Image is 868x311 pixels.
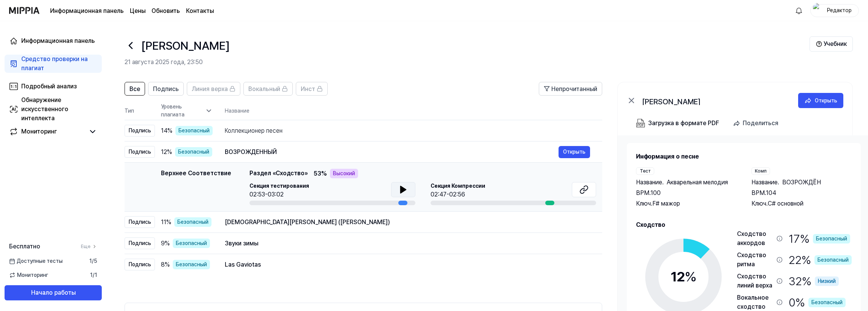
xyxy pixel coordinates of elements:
[89,258,92,264] ya-tr-span: 1
[129,261,151,267] ya-tr-span: Подпись
[129,219,151,225] ya-tr-span: Подпись
[782,179,821,186] ya-tr-span: ВОЗРОЖДЁН
[636,179,662,186] ya-tr-span: Название
[296,82,328,96] button: Инст
[755,168,767,174] ya-tr-span: Комп
[161,218,171,227] span: 11 %
[551,85,597,93] ya-tr-span: Непрочитанный
[9,243,40,250] ya-tr-span: Бесплатно
[5,77,102,96] a: Подробный анализ
[21,128,57,135] ya-tr-span: Мониторинг
[192,85,228,93] ya-tr-span: Линия верха
[813,3,822,18] img: Профиль
[17,257,63,265] ya-tr-span: Доступные тесты
[161,148,172,157] span: 12 %
[815,97,837,104] ya-tr-span: Открыть
[31,288,76,297] ya-tr-span: Начало работы
[225,148,277,155] ya-tr-span: ВОЗРОЖДЕННЫЙ
[177,218,208,226] ya-tr-span: Безопасный
[827,7,852,13] ya-tr-span: Редактор
[751,200,768,207] ya-tr-span: Ключ.
[642,97,701,106] ya-tr-span: [PERSON_NAME]
[21,36,95,46] div: Информационная панель
[431,183,485,189] ya-tr-span: Секция Компрессии
[152,6,180,16] a: Обновить
[321,170,327,177] ya-tr-span: %
[301,85,315,93] ya-tr-span: Инст
[249,183,309,189] ya-tr-span: Секция тестирования
[249,190,309,199] div: 02:53-03:02
[5,32,102,50] a: Информационная панель
[648,119,719,127] ya-tr-span: Загрузка в формате PDF
[650,189,661,196] ya-tr-span: 100
[225,240,258,247] ya-tr-span: Звуки зимы
[559,146,590,158] button: Открыть
[81,243,97,250] a: Еще
[129,240,151,246] ya-tr-span: Подпись
[652,200,680,207] ya-tr-span: F# мажор
[94,258,97,264] ya-tr-span: 5
[225,127,282,134] ya-tr-span: Коллекционер песен
[743,119,778,127] ya-tr-span: Поделиться
[153,85,179,93] ya-tr-span: Подпись
[50,6,124,16] a: Информационная панель
[95,272,97,278] ya-tr-span: 1
[333,170,355,177] ya-tr-span: Высокий
[737,230,766,247] ya-tr-span: Сходство аккордов
[152,7,180,14] ya-tr-span: Обновить
[125,82,145,96] button: Все
[431,190,485,199] div: 02:47-02:56
[667,179,728,186] ya-tr-span: Акварельная мелодия
[314,170,321,177] ya-tr-span: 53
[766,189,776,196] ya-tr-span: 104
[176,239,207,247] ya-tr-span: Безопасный
[81,243,90,250] ya-tr-span: Еще
[816,41,822,47] img: Справка
[813,234,850,243] div: Безопасный
[815,276,839,286] div: Низкий
[810,36,853,52] button: Учебник
[9,127,85,136] a: Мониторинг
[737,294,769,310] ya-tr-span: Вокальное сходство
[129,127,151,134] ya-tr-span: Подпись
[187,82,240,96] button: Линия верха
[148,82,184,96] button: Подпись
[751,179,778,186] ya-tr-span: Название
[794,6,803,15] img: Аллин
[129,149,151,155] ya-tr-span: Подпись
[634,116,721,131] button: Загрузка в формате PDF
[730,116,784,131] button: Поделиться
[814,255,852,265] div: Безопасный
[636,189,650,196] ya-tr-span: BPM.
[161,126,172,135] span: 14 %
[737,273,772,289] ya-tr-span: Сходство линий верха
[92,258,94,264] ya-tr-span: /
[130,6,145,16] a: Цены
[161,239,170,248] span: 9 %
[798,93,843,108] button: Открыть
[90,272,93,278] ya-tr-span: 1
[21,55,88,72] ya-tr-span: Средство проверки на плагиат
[243,82,293,96] button: Вокальный
[249,170,308,177] ya-tr-span: Раздел «Сходство»
[161,170,231,177] ya-tr-span: Верхнее Соответствие
[125,58,203,66] ya-tr-span: 21 августа 2025 года, 23:50
[186,6,214,16] a: Контакты
[810,4,859,17] button: ПрофильРедактор
[141,37,230,54] h1: Акварель Мелоди
[178,127,210,135] ya-tr-span: Безопасный
[225,218,390,226] ya-tr-span: [DEMOGRAPHIC_DATA][PERSON_NAME] ([PERSON_NAME])
[768,200,803,207] ya-tr-span: C# основной
[751,189,766,196] ya-tr-span: BPM.
[737,251,766,268] ya-tr-span: Сходство ритма
[176,261,207,269] ya-tr-span: Безопасный
[125,108,134,114] ya-tr-span: Тип
[5,285,102,300] button: Начало работы
[563,148,586,156] ya-tr-span: Открыть
[662,179,664,186] ya-tr-span: .
[141,39,230,52] ya-tr-span: [PERSON_NAME]
[93,272,95,278] ya-tr-span: /
[789,229,850,248] div: 17 %
[789,251,852,269] div: 22 %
